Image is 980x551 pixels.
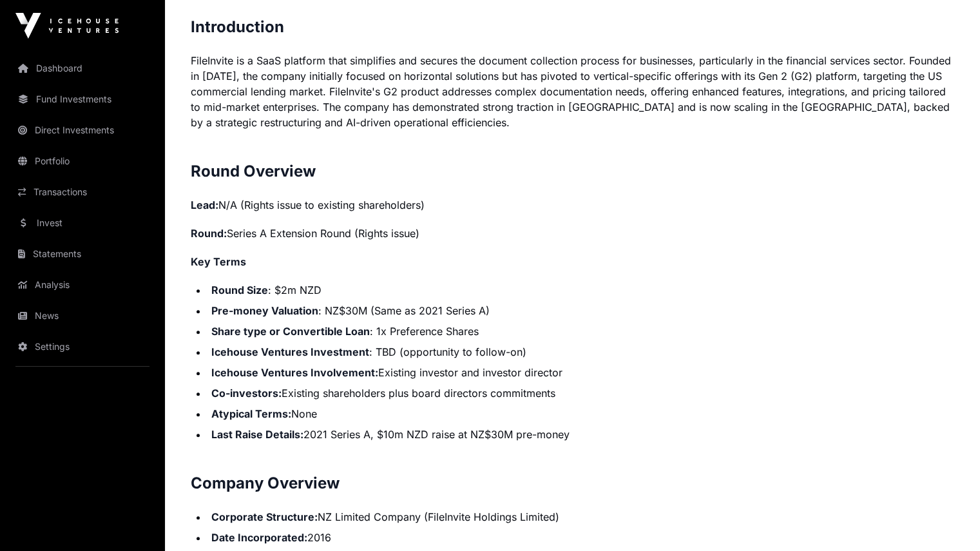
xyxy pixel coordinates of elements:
iframe: Chat Widget [916,489,980,551]
a: Direct Investments [10,116,155,144]
a: Dashboard [10,54,155,82]
p: Series A Extension Round (Rights issue) [191,226,954,241]
img: Icehouse Ventures Logo [15,13,119,39]
strong: Last Raise Details: [211,428,303,441]
li: NZ Limited Company (FileInvite Holdings Limited) [207,509,954,525]
a: Fund Investments [10,85,155,113]
li: Existing investor and investor director [207,365,954,380]
strong: Pre-money Valuation [211,304,318,317]
h2: Introduction [191,17,954,37]
a: Invest [10,209,155,237]
li: : NZ$30M (Same as 2021 Series A) [207,303,954,318]
a: Portfolio [10,147,155,175]
strong: Icehouse Ventures Investment [211,345,369,358]
a: News [10,302,155,330]
li: : TBD (opportunity to follow-on) [207,344,954,360]
a: Analysis [10,271,155,299]
a: Settings [10,333,155,361]
h2: Round Overview [191,161,954,182]
li: 2016 [207,530,954,545]
strong: Icehouse Ventures Involvement: [211,366,378,379]
strong: Round: [191,227,227,240]
strong: Date Incorporated: [211,531,307,544]
li: : 1x Preference Shares [207,324,954,339]
a: Statements [10,240,155,268]
a: Transactions [10,178,155,206]
strong: Co-investors: [211,387,282,400]
p: N/A (Rights issue to existing shareholders) [191,197,954,213]
strong: Lead: [191,198,218,211]
li: : $2m NZD [207,282,954,298]
li: 2021 Series A, $10m NZD raise at NZ$30M pre-money [207,427,954,442]
strong: Key Terms [191,255,246,268]
strong: Share type or Convertible Loan [211,325,370,338]
strong: Atypical Terms: [211,407,291,420]
li: None [207,406,954,421]
strong: Round Size [211,284,268,296]
strong: Corporate Structure: [211,510,318,523]
li: Existing shareholders plus board directors commitments [207,385,954,401]
p: FileInvite is a SaaS platform that simplifies and secures the document collection process for bus... [191,53,954,130]
h2: Company Overview [191,473,954,494]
